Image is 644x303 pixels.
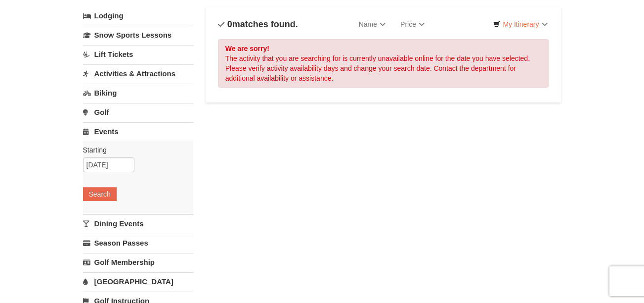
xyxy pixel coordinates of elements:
button: Search [83,187,117,201]
a: My Itinerary [487,17,554,32]
a: Name [351,14,393,34]
a: Golf Membership [83,253,193,271]
a: [GEOGRAPHIC_DATA] [83,272,193,291]
label: Starting [83,145,186,155]
a: Events [83,122,193,141]
span: 0 [227,19,232,29]
a: Season Passes [83,234,193,252]
a: Lift Tickets [83,45,193,63]
a: Biking [83,84,193,102]
div: The activity that you are searching for is currently unavailable online for the date you have sel... [218,39,549,88]
a: Snow Sports Lessons [83,26,193,44]
a: Price [393,14,432,34]
h4: matches found. [218,19,298,29]
strong: We are sorry! [225,45,269,52]
a: Lodging [83,7,193,25]
a: Golf [83,103,193,121]
a: Dining Events [83,214,193,233]
a: Activities & Attractions [83,64,193,83]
